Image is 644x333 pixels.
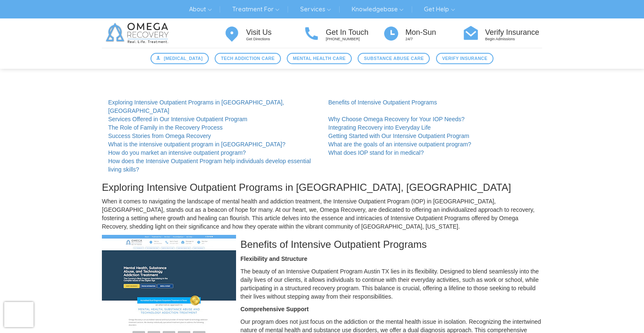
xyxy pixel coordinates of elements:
a: Substance Abuse Care [358,53,430,64]
h4: Mon-Sun [405,29,462,37]
a: Visit Us Get Directions [223,24,303,42]
iframe: reCAPTCHA [4,302,34,327]
a: Mental Health Care [287,53,352,64]
a: About [183,3,218,16]
img: Omega Recovery [102,18,175,48]
strong: Comprehensive Support [241,306,309,312]
h3: Exploring Intensive Outpatient Programs in [GEOGRAPHIC_DATA], [GEOGRAPHIC_DATA] [102,182,542,193]
h4: Verify Insurance [485,29,542,37]
span: [MEDICAL_DATA] [164,55,203,62]
strong: Flexibility and Structure [241,255,307,262]
a: Integrating Recovery into Everyday Life [328,124,431,131]
h4: Visit Us [246,29,303,37]
span: Tech Addiction Care [221,55,275,62]
a: Verify Insurance [436,53,493,64]
p: The beauty of an Intensive Outpatient Program Austin TX lies in its flexibility. Designed to blen... [102,267,542,301]
a: What are the goals of an intensive outpatient program? [328,141,471,148]
h4: Get In Touch [326,29,383,37]
span: Mental Health Care [293,55,346,62]
a: Verify Insurance Begin Admissions [462,24,542,42]
a: Get Help [418,3,461,16]
a: What does IOP stand for in medical? [328,149,424,156]
a: How does the Intensive Outpatient Program help individuals develop essential living skills? [108,158,311,173]
p: Begin Admissions [485,36,542,42]
p: Get Directions [246,36,303,42]
p: 24/7 [405,36,462,42]
a: Getting Started with Our Intensive Outpatient Program [328,133,469,139]
a: Services Offered in Our Intensive Outpatient Program [108,116,247,122]
a: Why Choose Omega Recovery for Your IOP Needs? [328,116,465,122]
a: Knowledgebase [345,3,410,16]
a: [MEDICAL_DATA] [151,53,209,64]
p: [PHONE_NUMBER] [326,36,383,42]
h3: Benefits of Intensive Outpatient Programs [102,239,542,250]
span: Substance Abuse Care [364,55,424,62]
a: What is the intensive outpatient program in [GEOGRAPHIC_DATA]? [108,141,286,148]
a: Benefits of Intensive Outpatient Programs [328,99,437,106]
a: Success Stories from Omega Recovery [108,133,211,139]
a: Tech Addiction Care [215,53,280,64]
a: How do you market an intensive outpatient program? [108,149,246,156]
a: Exploring Intensive Outpatient Programs in [GEOGRAPHIC_DATA], [GEOGRAPHIC_DATA] [108,99,284,114]
a: Treatment For [226,3,286,16]
a: Get In Touch [PHONE_NUMBER] [303,24,383,42]
a: Services [294,3,337,16]
a: The Role of Family in the Recovery Process [108,124,223,131]
p: When it comes to navigating the landscape of mental health and addiction treatment, the Intensive... [102,197,542,231]
span: Verify Insurance [442,55,487,62]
